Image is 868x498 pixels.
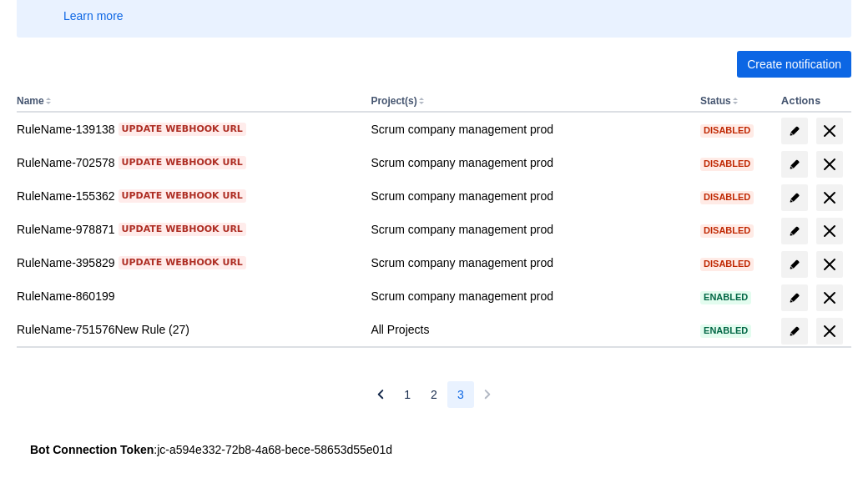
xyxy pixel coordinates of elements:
[737,51,851,78] button: Create notification
[700,293,751,302] span: Enabled
[371,121,687,138] div: Scrum company management prod
[122,223,243,236] span: Update webhook URL
[820,154,840,174] span: delete
[788,324,801,338] span: edit
[820,321,840,341] span: delete
[17,254,357,271] div: RuleName-395829
[700,226,754,235] span: Disabled
[122,256,243,269] span: Update webhook URL
[820,121,840,141] span: delete
[367,381,500,408] nav: Pagination
[788,124,801,138] span: edit
[747,51,841,78] span: Create notification
[30,443,154,456] strong: Bot Connection Token
[700,193,754,202] span: Disabled
[17,95,44,107] button: Name
[122,189,243,203] span: Update webhook URL
[122,156,243,169] span: Update webhook URL
[788,291,801,304] span: edit
[30,441,838,458] div: : jc-a594e332-72b8-4a68-bece-58653d55e01d
[371,221,687,238] div: Scrum company management prod
[404,381,411,408] span: 1
[371,288,687,304] div: Scrum company management prod
[820,254,840,274] span: delete
[17,221,357,238] div: RuleName-978871
[820,288,840,308] span: delete
[788,224,801,238] span: edit
[820,221,840,241] span: delete
[700,159,754,169] span: Disabled
[371,154,687,171] div: Scrum company management prod
[788,158,801,171] span: edit
[17,121,357,138] div: RuleName-139138
[700,326,751,335] span: Enabled
[371,95,416,107] button: Project(s)
[474,381,501,408] button: Next
[17,154,357,171] div: RuleName-702578
[371,321,687,338] div: All Projects
[788,258,801,271] span: edit
[367,381,394,408] button: Previous
[700,126,754,135] span: Disabled
[788,191,801,204] span: edit
[700,259,754,269] span: Disabled
[63,8,124,24] a: Learn more
[447,381,474,408] button: Page 3
[457,381,464,408] span: 3
[17,321,357,338] div: RuleName-751576New Rule (27)
[700,95,731,107] button: Status
[775,91,851,113] th: Actions
[17,188,357,204] div: RuleName-155362
[122,123,243,136] span: Update webhook URL
[17,288,357,304] div: RuleName-860199
[371,254,687,271] div: Scrum company management prod
[394,381,421,408] button: Page 1
[421,381,447,408] button: Page 2
[371,188,687,204] div: Scrum company management prod
[431,381,437,408] span: 2
[820,188,840,208] span: delete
